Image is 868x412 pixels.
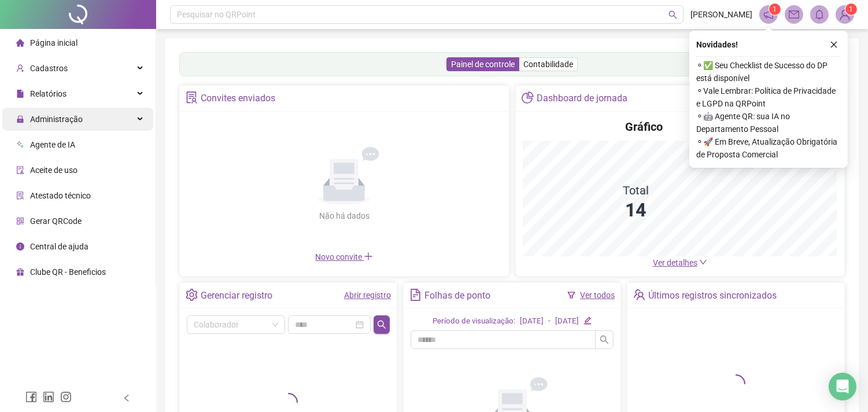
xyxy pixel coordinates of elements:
[814,9,825,20] span: bell
[30,64,68,73] span: Cadastros
[344,290,391,300] a: Abrir registro
[696,135,841,161] span: ⚬ 🚀 Em Breve, Atualização Obrigatória de Proposta Comercial
[279,393,298,411] span: loading
[16,90,24,98] span: file
[653,258,697,267] span: Ver detalhes
[653,258,707,267] a: Ver detalhes down
[30,267,106,277] span: Clube QR - Beneficios
[16,217,24,225] span: qrcode
[16,64,24,72] span: user-add
[315,252,373,262] span: Novo convite
[16,242,24,251] span: info-circle
[60,391,72,403] span: instagram
[789,9,799,20] span: mail
[291,209,397,222] div: Não há dados
[186,289,198,301] span: setting
[523,60,573,69] span: Contabilidade
[763,9,774,20] span: notification
[16,192,24,200] span: solution
[123,394,131,402] span: left
[690,8,752,21] span: [PERSON_NAME]
[186,91,198,104] span: solution
[633,289,645,301] span: team
[30,191,91,200] span: Atestado técnico
[433,315,515,328] div: Período de visualização:
[30,242,88,251] span: Central de ajuda
[377,320,386,329] span: search
[409,289,422,301] span: file-text
[30,115,83,124] span: Administração
[769,3,781,15] sup: 1
[696,59,841,84] span: ⚬ ✅ Seu Checklist de Sucesso do DP está disponível
[567,291,575,299] span: filter
[25,391,37,403] span: facebook
[16,268,24,276] span: gift
[201,89,275,108] div: Convites enviados
[548,315,551,328] div: -
[16,39,24,47] span: home
[696,38,738,51] span: Novidades !
[537,89,627,108] div: Dashboard de jornada
[16,166,24,174] span: audit
[849,5,854,13] span: 1
[727,374,745,393] span: loading
[16,115,24,123] span: lock
[580,290,615,300] a: Ver todos
[625,119,663,135] h4: Gráfico
[583,317,591,324] span: edit
[43,391,54,403] span: linkedin
[845,3,857,15] sup: Atualize o seu contato no menu Meus Dados
[30,140,75,149] span: Agente de IA
[699,258,707,266] span: down
[773,5,777,13] span: 1
[696,110,841,135] span: ⚬ 🤖 Agente QR: sua IA no Departamento Pessoal
[600,335,609,344] span: search
[451,60,515,69] span: Painel de controle
[30,216,82,226] span: Gerar QRCode
[424,286,490,306] div: Folhas de ponto
[30,89,67,98] span: Relatórios
[30,38,77,47] span: Página inicial
[555,315,579,328] div: [DATE]
[648,286,777,306] div: Últimos registros sincronizados
[829,373,856,400] div: Open Intercom Messenger
[30,165,77,175] span: Aceite de uso
[201,286,272,306] div: Gerenciar registro
[830,41,838,49] span: close
[520,315,544,328] div: [DATE]
[522,91,534,104] span: pie-chart
[668,10,677,19] span: search
[364,252,373,261] span: plus
[696,84,841,110] span: ⚬ Vale Lembrar: Política de Privacidade e LGPD na QRPoint
[836,6,854,23] img: 85695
